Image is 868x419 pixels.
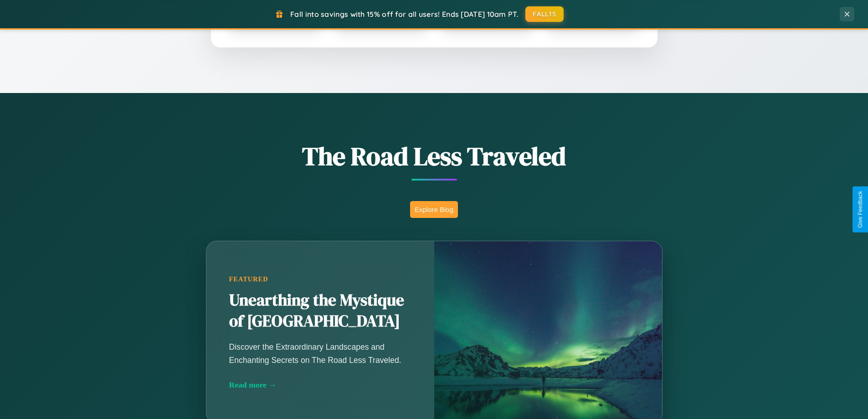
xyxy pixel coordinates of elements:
h2: Unearthing the Mystique of [GEOGRAPHIC_DATA] [229,290,411,332]
h1: The Road Less Traveled [161,139,708,174]
div: Featured [229,275,411,283]
div: Read more → [229,380,411,390]
span: Fall into savings with 15% off for all users! Ends [DATE] 10am PT. [290,10,519,19]
div: Give Feedback [857,191,863,228]
p: Discover the Extraordinary Landscapes and Enchanting Secrets on The Road Less Traveled. [229,341,411,366]
button: Explore Blog [410,201,458,218]
button: FALL15 [525,6,564,22]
